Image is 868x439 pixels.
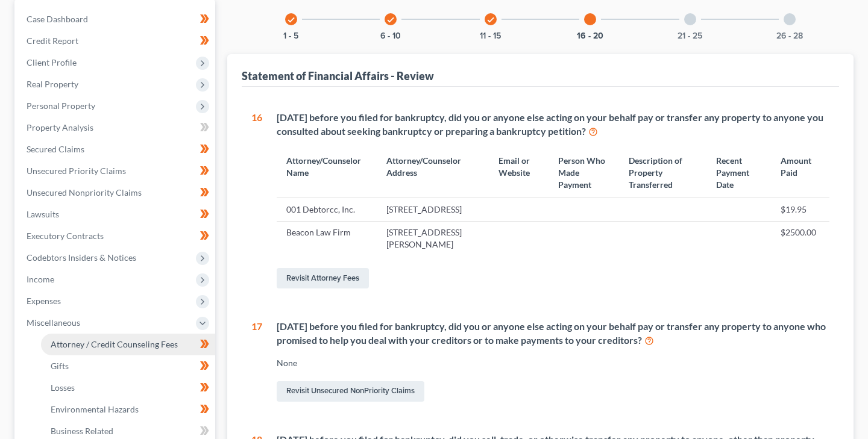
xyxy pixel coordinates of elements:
[283,32,298,40] button: 1 - 5
[27,209,59,219] span: Lawsuits
[51,404,139,414] span: Environmental Hazards
[27,317,80,328] span: Miscellaneous
[27,144,84,154] span: Secured Claims
[27,252,136,263] span: Codebtors Insiders & Notices
[41,377,215,399] a: Losses
[277,357,829,369] div: None
[27,79,78,89] span: Real Property
[17,204,215,225] a: Lawsuits
[17,225,215,247] a: Executory Contracts
[51,361,69,371] span: Gifts
[377,198,489,221] td: [STREET_ADDRESS]
[277,198,377,221] td: 001 Debtorcc, Inc.
[27,122,93,132] span: Property Analysis
[27,296,61,306] span: Expenses
[17,139,215,160] a: Secured Claims
[380,32,401,40] button: 6 - 10
[486,16,495,24] i: check
[41,355,215,377] a: Gifts
[549,148,620,198] th: Person Who Made Payment
[27,274,54,284] span: Income
[771,221,829,256] td: $2500.00
[51,426,113,436] span: Business Related
[251,320,262,404] div: 17
[277,381,424,402] a: Revisit Unsecured NonPriority Claims
[277,268,369,288] a: Revisit Attorney Fees
[27,57,77,67] span: Client Profile
[27,231,104,241] span: Executory Contracts
[277,148,377,198] th: Attorney/Counselor Name
[287,16,295,24] i: check
[277,320,829,347] div: [DATE] before you filed for bankruptcy, did you or anyone else acting on your behalf pay or trans...
[619,148,706,198] th: Description of Property Transferred
[480,32,501,40] button: 11 - 15
[27,101,95,111] span: Personal Property
[51,339,178,349] span: Attorney / Credit Counseling Fees
[41,334,215,355] a: Attorney / Credit Counseling Fees
[678,32,702,40] button: 21 - 25
[51,382,75,393] span: Losses
[776,32,803,40] button: 26 - 28
[489,148,548,198] th: Email or Website
[27,166,126,176] span: Unsecured Priority Claims
[17,117,215,139] a: Property Analysis
[706,148,771,198] th: Recent Payment Date
[771,198,829,221] td: $19.95
[27,36,78,46] span: Credit Report
[242,69,434,83] div: Statement of Financial Affairs - Review
[377,148,489,198] th: Attorney/Counselor Address
[27,14,88,24] span: Case Dashboard
[377,221,489,256] td: [STREET_ADDRESS][PERSON_NAME]
[17,8,215,30] a: Case Dashboard
[771,148,829,198] th: Amount Paid
[17,30,215,52] a: Credit Report
[386,16,395,24] i: check
[27,187,142,198] span: Unsecured Nonpriority Claims
[17,160,215,182] a: Unsecured Priority Claims
[577,32,603,40] button: 16 - 20
[251,111,262,291] div: 16
[41,399,215,420] a: Environmental Hazards
[17,182,215,204] a: Unsecured Nonpriority Claims
[277,221,377,256] td: Beacon Law Firm
[277,111,829,139] div: [DATE] before you filed for bankruptcy, did you or anyone else acting on your behalf pay or trans...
